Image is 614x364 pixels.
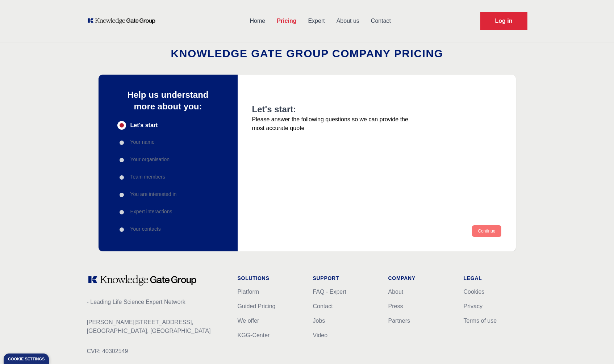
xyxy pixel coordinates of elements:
[130,225,161,233] p: Your contacts
[238,318,259,324] a: We offer
[578,329,614,364] iframe: Chat Widget
[464,275,527,282] h1: Legal
[130,121,158,130] span: Let's start
[130,191,177,198] p: You are interested in
[130,173,165,180] p: Team members
[87,17,160,25] a: KOL Knowledge Platform: Talk to Key External Experts (KEE)
[365,12,397,30] a: Contact
[388,303,403,309] a: Press
[8,357,45,361] div: Cookie settings
[130,156,170,163] p: Your organisation
[331,12,365,30] a: About us
[130,208,172,215] p: Expert interactions
[480,12,527,30] a: Request Demo
[388,275,452,282] h1: Company
[271,12,302,30] a: Pricing
[244,12,271,30] a: Home
[130,138,155,146] p: Your name
[464,303,483,309] a: Privacy
[313,332,328,338] a: Video
[472,225,501,237] button: Continue
[87,347,226,356] p: CVR: 40302549
[238,332,270,338] a: KGG-Center
[464,289,485,295] a: Cookies
[238,303,276,309] a: Guided Pricing
[388,289,404,295] a: About
[238,275,301,282] h1: Solutions
[578,329,614,364] div: Chat-widget
[464,318,497,324] a: Terms of use
[388,318,410,324] a: Partners
[252,115,414,133] p: Please answer the following questions so we can provide the most accurate quote
[313,303,333,309] a: Contact
[313,318,325,324] a: Jobs
[117,89,219,112] p: Help us understand more about you:
[87,318,226,335] p: [PERSON_NAME][STREET_ADDRESS], [GEOGRAPHIC_DATA], [GEOGRAPHIC_DATA]
[117,121,219,234] div: Progress
[313,289,346,295] a: FAQ - Expert
[313,275,377,282] h1: Support
[252,104,414,115] h2: Let's start:
[238,289,259,295] a: Platform
[302,12,330,30] a: Expert
[87,298,226,306] p: - Leading Life Science Expert Network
